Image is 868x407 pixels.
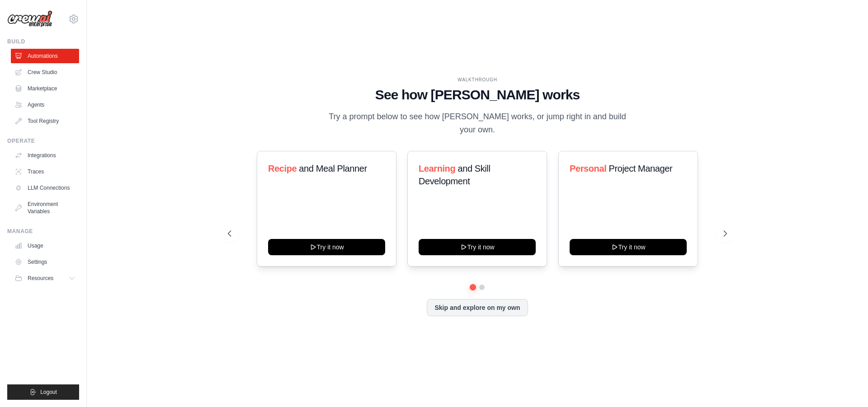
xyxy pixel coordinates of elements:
[28,275,53,282] span: Resources
[7,384,79,400] button: Logout
[268,164,297,173] span: Recipe
[11,197,79,219] a: Environment Variables
[11,65,79,80] a: Crew Studio
[228,76,727,83] div: WALKTHROUGH
[228,87,727,103] h1: See how [PERSON_NAME] works
[7,137,79,145] div: Operate
[609,164,672,173] span: Project Manager
[11,81,79,96] a: Marketplace
[11,164,79,179] a: Traces
[40,388,57,396] span: Logout
[11,271,79,285] button: Resources
[570,239,687,255] button: Try it now
[823,364,868,407] iframe: Chat Widget
[11,98,79,112] a: Agents
[7,10,52,28] img: Logo
[419,164,455,173] span: Learning
[11,239,79,253] a: Usage
[7,228,79,235] div: Manage
[11,148,79,163] a: Integrations
[7,38,79,45] div: Build
[427,299,528,316] button: Skip and explore on my own
[325,110,629,137] p: Try a prompt below to see how [PERSON_NAME] works, or jump right in and build your own.
[11,49,79,63] a: Automations
[299,164,367,173] span: and Meal Planner
[419,239,536,255] button: Try it now
[268,239,385,255] button: Try it now
[11,255,79,269] a: Settings
[11,114,79,128] a: Tool Registry
[11,181,79,195] a: LLM Connections
[570,164,606,173] span: Personal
